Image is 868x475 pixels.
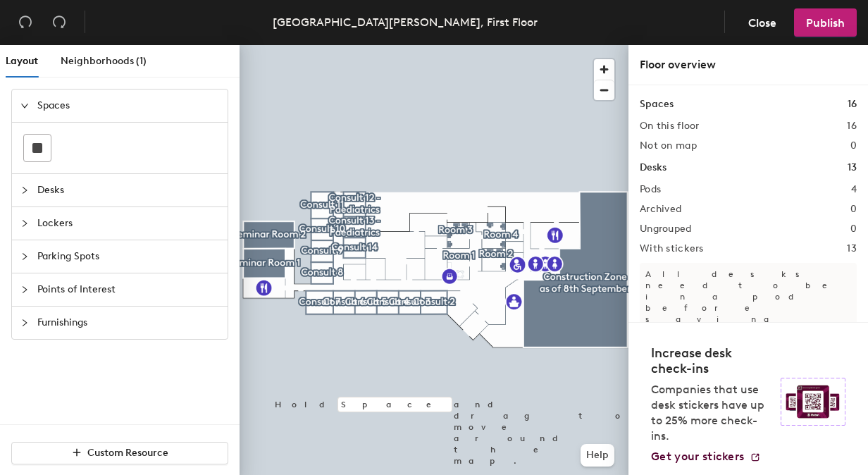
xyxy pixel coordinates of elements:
[37,307,219,339] span: Furnishings
[640,140,697,152] h2: Not on map
[45,8,73,37] button: Redo (⌘ + ⇧ + Z)
[37,240,219,273] span: Parking Spots
[640,243,704,254] h2: With stickers
[20,101,29,110] span: expanded
[651,345,772,376] h4: Increase desk check-ins
[20,319,29,327] span: collapsed
[37,273,219,306] span: Points of Interest
[640,184,661,195] h2: Pods
[640,121,700,132] h2: On this floor
[651,450,761,464] a: Get your stickers
[850,204,857,215] h2: 0
[640,223,692,235] h2: Ungrouped
[20,252,29,261] span: collapsed
[273,13,538,31] div: [GEOGRAPHIC_DATA][PERSON_NAME], First Floor
[20,186,29,195] span: collapsed
[850,140,857,152] h2: 0
[848,160,857,175] h1: 13
[581,444,614,467] button: Help
[87,447,168,459] span: Custom Resource
[847,243,857,254] h2: 13
[781,378,845,426] img: Sticker logo
[640,97,674,112] h1: Spaces
[37,207,219,240] span: Lockers
[806,16,845,30] span: Publish
[11,8,39,37] button: Undo (⌘ + Z)
[640,204,681,215] h2: Archived
[847,121,857,132] h2: 16
[848,97,857,112] h1: 16
[850,223,857,235] h2: 0
[640,263,857,331] p: All desks need to be in a pod before saving
[651,382,772,444] p: Companies that use desk stickers have up to 25% more check-ins.
[37,174,219,206] span: Desks
[651,450,744,463] span: Get your stickers
[20,219,29,228] span: collapsed
[748,16,776,30] span: Close
[6,55,38,67] span: Layout
[851,184,857,195] h2: 4
[736,8,788,37] button: Close
[61,55,147,67] span: Neighborhoods (1)
[37,90,219,122] span: Spaces
[640,56,857,73] div: Floor overview
[640,160,666,175] h1: Desks
[20,285,29,294] span: collapsed
[794,8,857,37] button: Publish
[11,442,228,464] button: Custom Resource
